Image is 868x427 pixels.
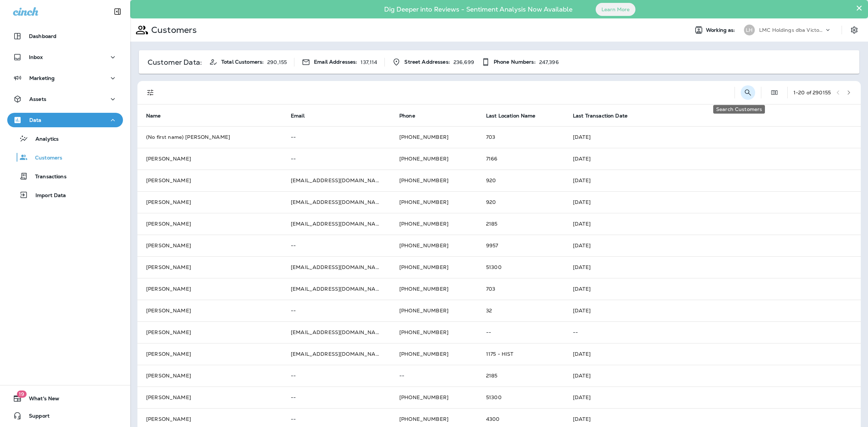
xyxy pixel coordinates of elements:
button: Dashboard [7,29,123,43]
span: Email [291,112,314,119]
p: Import Data [28,192,66,199]
p: Transactions [28,174,67,180]
button: Support [7,409,123,423]
span: Last Transaction Date [573,113,627,119]
td: [DATE] [564,343,861,365]
span: Phone [399,112,425,119]
p: -- [291,373,382,379]
td: [PHONE_NUMBER] [391,256,477,278]
td: [DATE] [564,300,861,321]
td: [DATE] [564,256,861,278]
button: Analytics [7,131,123,146]
td: (No first name) [PERSON_NAME] [137,126,282,148]
span: 920 [486,199,496,205]
button: Marketing [7,71,123,85]
button: Transactions [7,168,123,184]
span: Street Addresses: [404,59,450,65]
td: [PHONE_NUMBER] [391,126,477,148]
td: [PHONE_NUMBER] [391,148,477,170]
td: [DATE] [564,278,861,300]
td: [PHONE_NUMBER] [391,343,477,365]
td: [DATE] [564,148,861,170]
span: Last Transaction Date [573,112,637,119]
td: [PHONE_NUMBER] [391,170,477,191]
p: -- [291,243,382,248]
span: 9957 [486,242,498,249]
span: 2185 [486,372,498,379]
span: What's New [22,396,59,404]
td: [PERSON_NAME] [137,256,282,278]
p: 137,114 [361,59,377,65]
td: [EMAIL_ADDRESS][DOMAIN_NAME] [282,278,391,300]
td: [PHONE_NUMBER] [391,300,477,321]
button: Learn More [596,3,635,16]
p: Customers [28,155,62,162]
p: -- [573,329,852,335]
button: Collapse Sidebar [107,4,128,19]
td: [EMAIL_ADDRESS][DOMAIN_NAME] [282,191,391,213]
button: Close [856,2,863,14]
button: Inbox [7,50,123,64]
span: Phone [399,113,415,119]
span: 51300 [486,264,502,270]
p: Dashboard [29,33,56,39]
p: Customer Data: [148,59,202,65]
button: Customers [7,150,123,165]
td: [PHONE_NUMBER] [391,235,477,256]
p: -- [291,156,382,162]
p: 290,155 [267,59,287,65]
span: 703 [486,286,495,292]
td: [DATE] [564,213,861,235]
p: Marketing [29,75,55,81]
span: 703 [486,134,495,140]
p: -- [291,416,382,422]
div: Search Customers [713,105,765,114]
td: [PERSON_NAME] [137,278,282,300]
td: [EMAIL_ADDRESS][DOMAIN_NAME] [282,256,391,278]
td: [PERSON_NAME] [137,387,282,408]
td: [DATE] [564,126,861,148]
td: [EMAIL_ADDRESS][DOMAIN_NAME] [282,213,391,235]
span: Working as: [706,27,737,33]
p: -- [399,373,469,379]
td: [DATE] [564,235,861,256]
p: LMC Holdings dba Victory Lane Quick Oil Change [759,27,824,33]
span: Last Location Name [486,113,536,119]
span: Name [146,112,170,119]
span: Last Location Name [486,112,545,119]
td: [EMAIL_ADDRESS][DOMAIN_NAME] [282,343,391,365]
td: [DATE] [564,170,861,191]
span: 1175 - HIST [486,351,514,357]
span: Phone Numbers: [494,59,536,65]
p: -- [291,394,382,400]
span: 32 [486,307,492,314]
span: Email Addresses: [314,59,357,65]
p: 247,396 [539,59,559,65]
td: [DATE] [564,365,861,387]
button: Settings [848,24,861,37]
div: LH [744,25,755,35]
p: -- [486,329,556,335]
button: 19What's New [7,391,123,406]
td: [PERSON_NAME] [137,365,282,387]
td: [PERSON_NAME] [137,300,282,321]
span: Email [291,113,305,119]
td: [PERSON_NAME] [137,148,282,170]
td: [DATE] [564,191,861,213]
span: 2185 [486,221,498,227]
td: [PERSON_NAME] [137,343,282,365]
p: Inbox [29,54,43,60]
span: 7166 [486,155,498,162]
td: [PHONE_NUMBER] [391,191,477,213]
button: Edit Fields [767,85,782,100]
td: [PHONE_NUMBER] [391,321,477,343]
span: 920 [486,177,496,184]
td: [PHONE_NUMBER] [391,278,477,300]
span: 19 [17,390,26,398]
p: Data [29,117,42,123]
span: 51300 [486,394,502,401]
button: Assets [7,92,123,106]
button: Import Data [7,187,123,202]
td: [PERSON_NAME] [137,170,282,191]
p: -- [291,134,382,140]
